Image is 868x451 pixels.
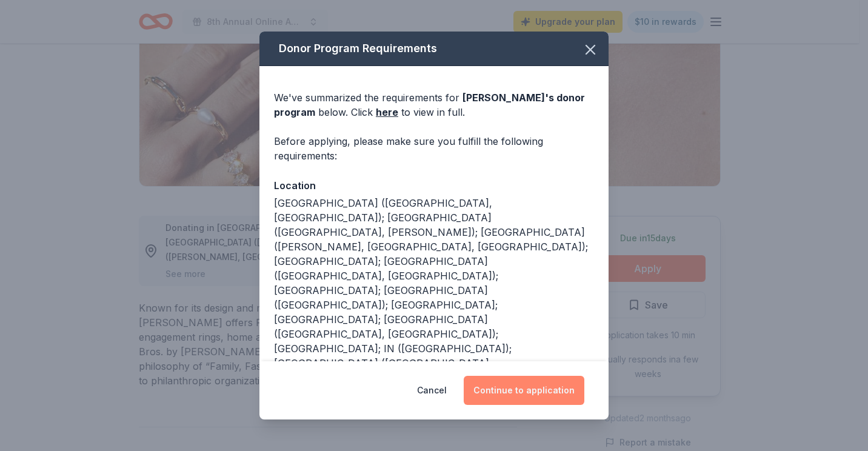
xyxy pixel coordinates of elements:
div: Donor Program Requirements [259,32,609,66]
div: Before applying, please make sure you fulfill the following requirements: [274,134,594,163]
a: here [376,105,398,119]
div: Location [274,178,594,193]
button: Cancel [417,376,447,405]
div: We've summarized the requirements for below. Click to view in full. [274,90,594,119]
button: Continue to application [464,376,584,405]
